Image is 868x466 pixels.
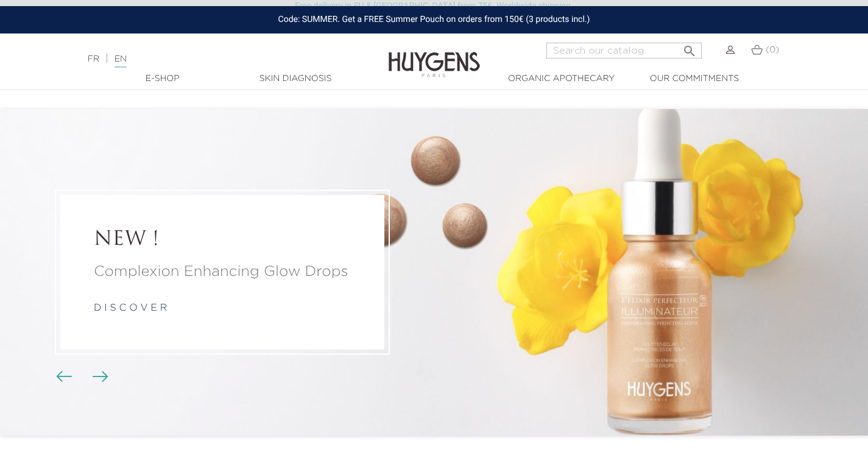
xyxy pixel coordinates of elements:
[94,303,167,313] a: d i s c o v e r
[82,52,353,66] div: |
[115,55,127,68] a: EN
[501,72,623,85] a: Organic Apothecary
[389,32,480,79] img: Huygens
[61,368,101,386] div: Carousel buttons
[102,72,224,85] a: E-Shop
[94,261,351,283] a: Complexion Enhancing Glow Drops
[235,72,356,85] a: Skin Diagnosis
[633,72,755,85] a: Our commitments
[88,55,99,63] a: FR
[679,39,700,55] button: 
[766,46,779,54] span: (0)
[682,40,697,55] i: 
[94,228,351,252] a: NEW !
[546,43,702,58] input: Search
